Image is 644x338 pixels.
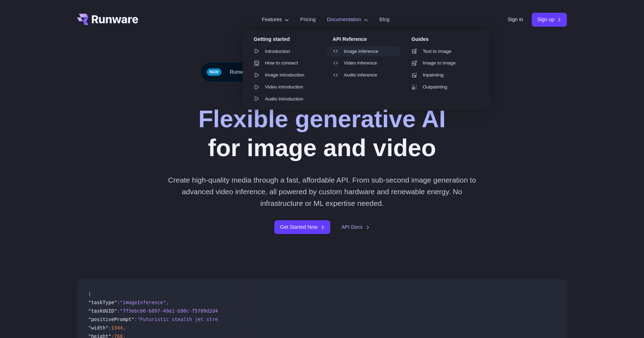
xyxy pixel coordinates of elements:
label: Features [262,16,289,24]
a: Blog [379,16,389,24]
a: Pricing [300,16,316,24]
a: Image inference [327,46,400,57]
span: : [117,300,120,305]
a: Video introduction [248,82,321,92]
span: , [166,300,169,305]
span: { [88,291,91,297]
a: Audio introduction [248,94,321,104]
span: 1344 [111,325,123,331]
a: Audio inference [327,70,400,80]
a: Video inference [327,58,400,68]
a: Go to / [77,14,138,25]
span: : [108,325,111,331]
div: Getting started [254,35,321,46]
a: How to connect [248,58,321,68]
a: Inpainting [406,70,479,80]
span: "Futuristic stealth jet streaking through a neon-lit cityscape with glowing purple exhaust" [137,317,400,322]
a: Sign up [532,13,567,26]
a: Image introduction [248,70,321,80]
p: Create high-quality media through a fast, affordable API. From sub-second image generation to adv... [165,174,479,209]
a: Image to image [406,58,479,68]
span: : [117,308,120,314]
label: Documentation [327,16,368,24]
span: "taskType" [88,300,117,305]
div: API Reference [333,35,400,46]
span: "7f3ebcb6-b897-49e1-b98c-f5789d2d40d7" [120,308,230,314]
span: "positivePrompt" [88,317,135,322]
span: : [134,317,137,322]
h1: for image and video [198,105,446,163]
strong: Flexible generative AI [198,105,446,133]
span: "taskUUID" [88,308,117,314]
a: Sign in [508,16,523,24]
div: Guides [412,35,479,46]
a: API Docs [342,223,370,231]
span: "width" [88,325,108,331]
a: Text to Image [406,46,479,57]
a: Get Started Now [274,220,330,234]
a: Introduction [248,46,321,57]
span: , [123,325,126,331]
span: "imageInference" [120,300,166,305]
div: Runware raises $13M seed funding led by Insight Partners [201,62,444,82]
a: Outpainting [406,82,479,92]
